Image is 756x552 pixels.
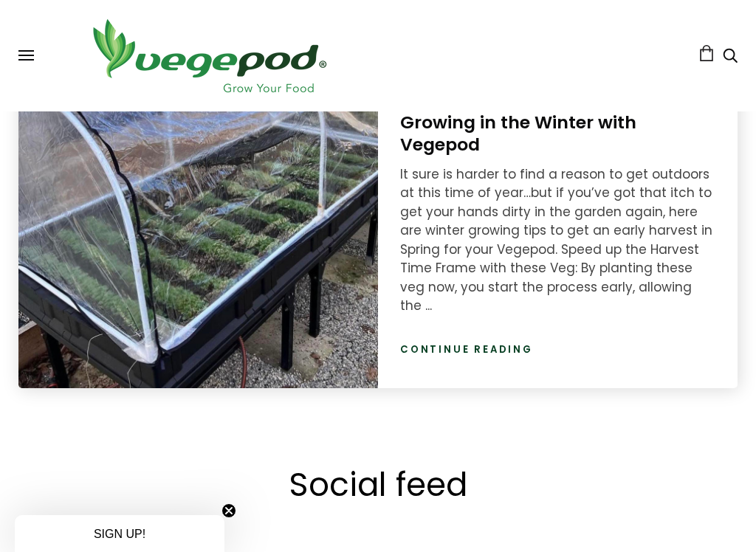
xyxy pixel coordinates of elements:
h2: Social feed [30,462,726,508]
div: SIGN UP!Close teaser [15,515,224,552]
a: Growing in the Winter with Vegepod [400,110,636,157]
span: SIGN UP! [94,528,145,540]
a: Search [723,49,738,65]
img: Vegepod [80,15,338,97]
button: Close teaser [221,503,236,518]
a: Continue reading [400,342,533,357]
div: It sure is harder to find a reason to get outdoors at this time of year…but if you’ve got that it... [400,165,715,316]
